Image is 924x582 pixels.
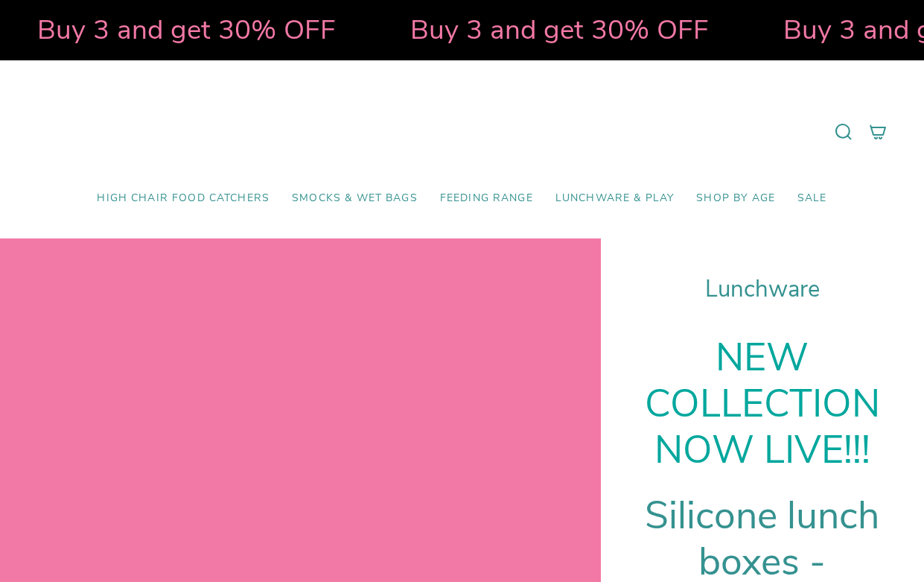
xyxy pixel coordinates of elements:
span: Smocks & Wet Bags [292,192,418,205]
strong: NEW COLLECTION NOW LIVE!!! [645,332,880,476]
a: Lunchware & Play [544,181,685,216]
span: SALE [797,192,827,205]
a: Smocks & Wet Bags [281,181,429,216]
span: Lunchware & Play [555,192,674,205]
a: SALE [786,181,838,216]
strong: Buy 3 and get 30% OFF [408,11,707,48]
a: High Chair Food Catchers [86,181,281,216]
a: Shop by Age [685,181,786,216]
strong: Buy 3 and get 30% OFF [35,11,334,48]
span: High Chair Food Catchers [97,192,270,205]
a: Mumma’s Little Helpers [334,83,590,181]
span: Feeding Range [440,192,533,205]
a: Feeding Range [429,181,544,216]
h1: Lunchware [638,276,887,303]
span: Shop by Age [696,192,775,205]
